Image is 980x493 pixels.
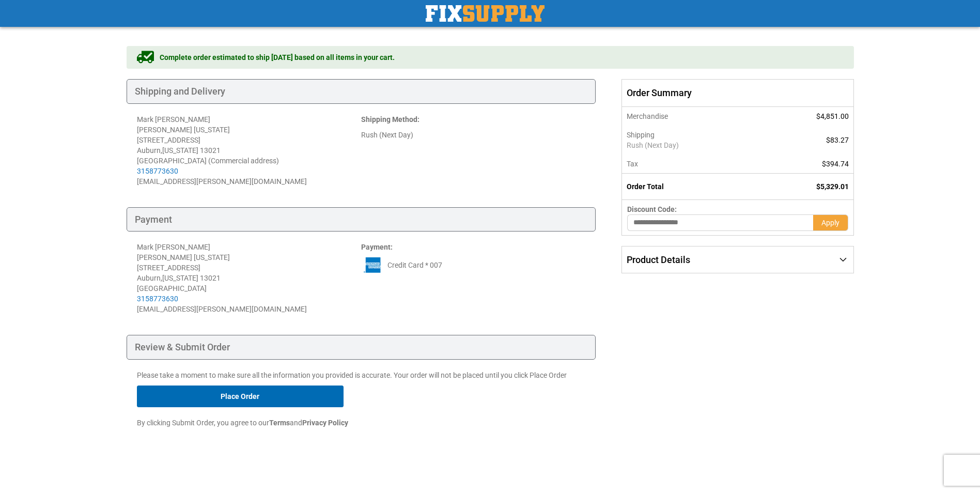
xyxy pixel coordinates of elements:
address: Mark [PERSON_NAME] [PERSON_NAME] [US_STATE] [STREET_ADDRESS] Auburn , 13021 [GEOGRAPHIC_DATA] (Co... [137,114,361,187]
div: Rush (Next Day) [361,130,585,140]
span: [US_STATE] [162,274,198,282]
strong: Privacy Policy [302,419,348,427]
span: Order Summary [621,79,853,107]
div: Mark [PERSON_NAME] [PERSON_NAME] [US_STATE] [STREET_ADDRESS] Auburn , 13021 [GEOGRAPHIC_DATA] [137,242,361,304]
p: Please take a moment to make sure all the information you provided is accurate. Your order will n... [137,370,586,380]
span: Complete order estimated to ship [DATE] based on all items in your cart. [160,52,395,63]
span: $5,329.01 [816,182,849,191]
span: Shipping Method [361,115,417,124]
span: Discount Code: [627,205,677,213]
strong: : [361,115,419,124]
img: Fix Industrial Supply [426,5,545,22]
strong: Terms [269,419,290,427]
strong: : [361,243,393,251]
p: By clicking Submit Order, you agree to our and [137,418,586,428]
div: Shipping and Delivery [127,79,596,104]
span: Shipping [627,131,655,139]
strong: Order Total [627,182,664,191]
div: Credit Card * 007 [361,257,585,273]
span: [EMAIL_ADDRESS][PERSON_NAME][DOMAIN_NAME] [137,177,307,186]
span: Rush (Next Day) [627,140,754,150]
th: Tax [622,155,759,174]
div: Review & Submit Order [127,335,596,360]
a: 3158773630 [137,295,178,303]
img: ae.png [361,257,385,273]
a: store logo [426,5,545,22]
span: Product Details [627,254,690,265]
span: [EMAIL_ADDRESS][PERSON_NAME][DOMAIN_NAME] [137,305,307,313]
span: $394.74 [822,160,849,168]
div: Payment [127,207,596,232]
span: [US_STATE] [162,146,198,155]
span: $4,851.00 [816,112,849,120]
button: Apply [813,214,848,231]
span: Payment [361,243,391,251]
a: 3158773630 [137,167,178,175]
th: Merchandise [622,107,759,126]
button: Place Order [137,386,344,407]
span: Apply [821,219,839,227]
span: $83.27 [826,136,849,144]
